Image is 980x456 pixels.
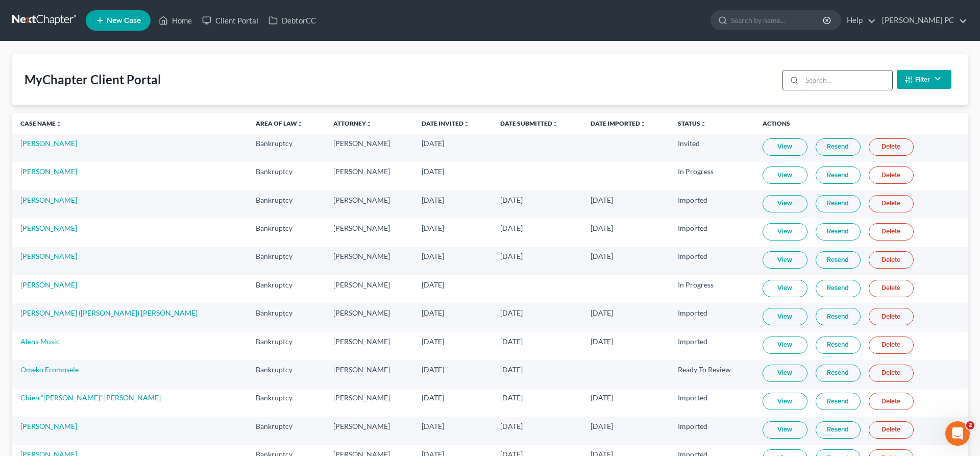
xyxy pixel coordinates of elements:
span: [DATE] [422,337,444,346]
a: Delete [869,421,914,439]
input: Search by name... [731,11,824,30]
span: [DATE] [591,224,613,232]
span: [DATE] [591,393,613,402]
td: [PERSON_NAME] [325,162,414,190]
a: Delete [869,166,914,184]
td: [PERSON_NAME] [325,219,414,247]
a: Resend [816,365,861,382]
a: Resend [816,393,861,410]
a: DebtorCC [263,11,321,30]
i: unfold_more [56,121,62,127]
a: View [763,166,807,184]
span: [DATE] [422,196,444,204]
a: Home [154,11,197,30]
a: Resend [816,421,861,439]
i: unfold_more [366,121,372,127]
span: [DATE] [422,308,444,317]
a: Help [842,11,876,30]
i: unfold_more [552,121,558,127]
td: Imported [670,303,754,331]
td: Bankruptcy [248,219,325,247]
a: [PERSON_NAME] [20,224,77,232]
iframe: Intercom live chat [945,421,970,446]
td: Bankruptcy [248,303,325,331]
a: Attorneyunfold_more [333,119,372,127]
input: Search... [802,70,892,90]
span: [DATE] [500,224,523,232]
span: [DATE] [422,422,444,430]
a: View [763,195,807,212]
span: [DATE] [591,308,613,317]
span: [DATE] [591,196,613,204]
div: MyChapter Client Portal [24,71,161,88]
a: Date Invitedunfold_more [422,119,470,127]
a: Area of Lawunfold_more [256,119,303,127]
i: unfold_more [640,121,646,127]
td: Imported [670,332,754,360]
a: View [763,337,807,354]
td: [PERSON_NAME] [325,303,414,331]
td: Imported [670,389,754,417]
td: [PERSON_NAME] [325,332,414,360]
a: Delete [869,308,914,325]
a: Resend [816,251,861,269]
a: Resend [816,223,861,241]
td: Bankruptcy [248,134,325,162]
a: Chien “[PERSON_NAME]” [PERSON_NAME] [20,393,161,402]
td: [PERSON_NAME] [325,134,414,162]
a: View [763,365,807,382]
a: Resend [816,308,861,325]
a: Delete [869,251,914,269]
a: Alena Music [20,337,60,346]
a: Case Nameunfold_more [20,119,62,127]
td: Bankruptcy [248,190,325,219]
td: In Progress [670,162,754,190]
a: [PERSON_NAME] [20,167,77,176]
td: Bankruptcy [248,360,325,388]
a: View [763,138,807,156]
a: Client Portal [197,11,263,30]
span: [DATE] [500,196,523,204]
i: unfold_more [297,121,303,127]
span: [DATE] [500,337,523,346]
td: [PERSON_NAME] [325,247,414,275]
a: View [763,251,807,269]
a: View [763,421,807,439]
td: Ready To Review [670,360,754,388]
span: [DATE] [422,224,444,232]
a: [PERSON_NAME] ([PERSON_NAME]) [PERSON_NAME] [20,308,198,317]
a: [PERSON_NAME] PC [877,11,967,30]
a: Delete [869,195,914,212]
a: Delete [869,138,914,156]
a: Date Importedunfold_more [591,119,646,127]
a: Omeko Eromosele [20,365,79,374]
td: Imported [670,190,754,219]
td: [PERSON_NAME] [325,389,414,417]
a: [PERSON_NAME] [20,139,77,148]
span: [DATE] [500,365,523,374]
td: [PERSON_NAME] [325,360,414,388]
i: unfold_more [463,121,470,127]
a: Resend [816,166,861,184]
span: [DATE] [500,422,523,430]
td: [PERSON_NAME] [325,417,414,445]
a: View [763,308,807,325]
td: Bankruptcy [248,332,325,360]
span: 2 [966,421,974,429]
span: [DATE] [422,393,444,402]
a: Statusunfold_more [678,119,706,127]
a: Delete [869,365,914,382]
button: Filter [897,70,951,89]
a: Delete [869,223,914,241]
span: [DATE] [422,280,444,289]
span: [DATE] [591,337,613,346]
span: [DATE] [422,139,444,148]
td: Bankruptcy [248,417,325,445]
a: Delete [869,280,914,297]
span: [DATE] [422,252,444,260]
a: Resend [816,280,861,297]
td: Bankruptcy [248,275,325,303]
td: [PERSON_NAME] [325,190,414,219]
span: [DATE] [591,252,613,260]
a: [PERSON_NAME] [20,280,77,289]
